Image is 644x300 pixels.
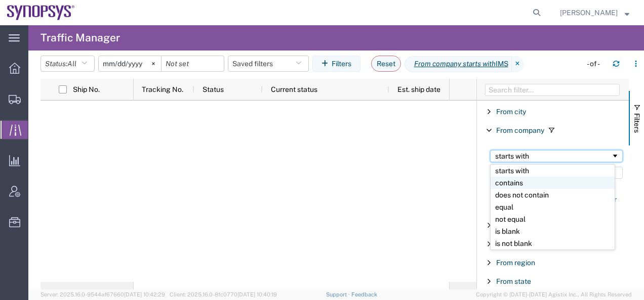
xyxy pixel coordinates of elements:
[7,5,75,20] img: logo
[142,85,183,93] span: Tracking No.
[351,291,377,297] a: Feedback
[397,85,440,93] span: Est. ship date
[560,7,618,18] span: Chris Potter
[405,56,512,72] span: From company starts with IMS
[559,7,630,19] button: [PERSON_NAME]
[477,101,629,289] div: Filter List 67 Filters
[495,203,513,211] span: equal
[476,290,632,299] span: Copyright © [DATE]-[DATE] Agistix Inc., All Rights Reserved
[312,56,360,72] button: Filters
[271,85,317,93] span: Current status
[496,108,526,116] span: From city
[495,191,549,199] span: does not contain
[495,167,529,175] span: starts with
[414,59,496,69] i: From company starts with
[495,152,611,160] div: starts with
[228,56,309,72] button: Saved filters
[633,113,641,133] span: Filters
[490,150,623,162] div: Filtering operator
[326,291,351,297] a: Support
[99,56,161,71] input: Not set
[495,227,520,235] span: is blank
[371,56,401,72] button: Reset
[170,291,277,297] span: Client: 2025.16.0-8fc0770
[496,259,535,267] span: From region
[41,291,165,297] span: Server: 2025.16.0-9544af67660
[67,60,76,68] span: All
[41,25,120,51] h4: Traffic Manager
[495,215,526,223] span: not equal
[73,85,100,93] span: Ship No.
[124,291,165,297] span: [DATE] 10:42:29
[162,56,224,71] input: Not set
[496,277,531,285] span: From state
[41,56,95,72] button: Status:All
[203,85,224,93] span: Status
[587,59,605,69] div: - of -
[237,291,277,297] span: [DATE] 10:40:19
[485,84,620,96] input: Filter Columns Input
[495,239,532,247] span: is not blank
[495,179,523,187] span: contains
[490,164,615,250] div: Select Field
[496,126,544,134] span: From company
